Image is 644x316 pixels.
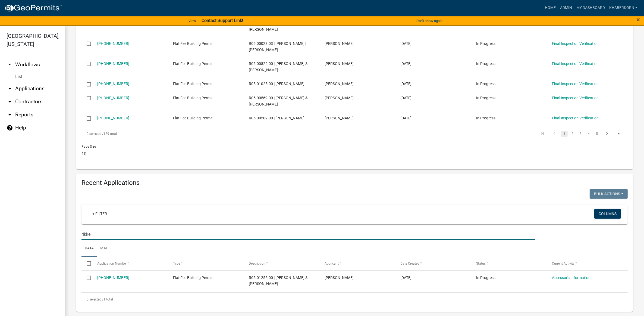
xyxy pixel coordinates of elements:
[319,257,395,270] datatable-header-cell: Applicant
[81,127,298,141] div: 129 total
[7,61,13,68] i: arrow_drop_up
[558,3,574,13] a: Admin
[249,61,308,72] span: R05.00822.00 | ROBERT B & KELLY M WILSON
[552,275,590,280] a: Assessor's Information
[552,262,574,265] span: Current Activity
[594,131,600,137] a: 5
[325,61,354,66] span: Robert Wilson
[400,96,411,100] span: 08/04/2025
[325,96,354,100] span: John Powers
[594,209,621,219] button: Columns
[249,82,304,86] span: R05.01025.00 | KATHLEEN L BAIRD
[400,61,411,66] span: 08/18/2025
[552,96,599,100] a: Final Inspection Verification
[590,189,628,199] button: Bulk Actions
[552,41,599,46] a: Final Inspection Verification
[636,16,640,23] button: Close
[400,116,411,120] span: 08/01/2025
[173,96,213,100] span: Flat Fee Building Permit
[614,131,624,137] a: go to last page
[88,209,111,219] a: + Filter
[560,129,568,138] li: page 1
[249,96,308,106] span: R05.00569.00 | LARRY E & VALORI ZABEL
[561,131,568,137] a: 1
[325,116,354,120] span: Michael T Sholing
[476,41,495,46] span: In Progress
[593,129,601,138] li: page 5
[577,131,584,137] a: 3
[81,293,628,306] div: 1 total
[476,275,495,280] span: In Progress
[552,61,599,66] a: Final Inspection Verification
[574,3,607,13] a: My Dashboard
[537,131,548,137] a: go to first page
[476,262,486,265] span: Status
[97,41,129,46] a: [PHONE_NUMBER]
[543,3,558,13] a: Home
[325,262,339,265] span: Applicant
[92,257,168,270] datatable-header-cell: Application Number
[249,116,304,120] span: R05.00502.00 | GINA MARIE KORF
[569,131,576,137] a: 2
[602,131,612,137] a: go to next page
[249,262,265,265] span: Description
[568,129,577,138] li: page 2
[97,240,112,257] a: Map
[81,229,535,240] input: Search for applications
[476,82,495,86] span: In Progress
[87,132,103,136] span: 0 selected /
[249,21,308,32] span: R05.01285.00 | JOHN A & KATHLEEN M FILLMORE
[173,41,213,46] span: Flat Fee Building Permit
[97,275,129,280] a: [PHONE_NUMBER]
[249,275,308,286] span: R05.01255.00 | TERRY L & CARMELA RIKKE
[400,41,411,46] span: 08/21/2025
[586,131,592,137] a: 4
[173,116,213,120] span: Flat Fee Building Permit
[547,257,623,270] datatable-header-cell: Current Activity
[7,98,13,105] i: arrow_drop_down
[97,82,129,86] a: [PHONE_NUMBER]
[476,116,495,120] span: In Progress
[7,111,13,118] i: arrow_drop_down
[7,85,13,92] i: arrow_drop_down
[81,240,97,257] a: Data
[585,129,593,138] li: page 4
[81,179,628,187] h4: Recent Applications
[97,61,129,66] a: [PHONE_NUMBER]
[202,18,243,23] strong: Contact Support Link!
[549,131,560,137] a: go to previous page
[87,298,103,301] span: 0 selected /
[97,262,127,265] span: Application Number
[476,96,495,100] span: In Progress
[325,275,354,280] span: Geoff Christensen
[607,3,640,13] a: khaberkorn
[244,257,319,270] datatable-header-cell: Description
[400,262,419,265] span: Date Created
[173,61,213,66] span: Flat Fee Building Permit
[471,257,547,270] datatable-header-cell: Status
[97,116,129,120] a: [PHONE_NUMBER]
[97,96,129,100] a: [PHONE_NUMBER]
[249,41,306,52] span: R05.00023.03 | CHARLES E PFEILSTICKER | DEBRA J STRINGER
[168,257,243,270] datatable-header-cell: Type
[414,16,445,25] button: Don't show again
[173,262,180,265] span: Type
[7,125,13,131] i: help
[173,275,213,280] span: Flat Fee Building Permit
[552,82,599,86] a: Final Inspection Verification
[173,82,213,86] span: Flat Fee Building Permit
[325,41,354,46] span: Ryan Knutson
[577,129,585,138] li: page 3
[395,257,471,270] datatable-header-cell: Date Created
[552,116,599,120] a: Final Inspection Verification
[476,61,495,66] span: In Progress
[81,257,92,270] datatable-header-cell: Select
[325,82,354,86] span: Nicole Renner
[400,275,411,280] span: 09/04/2025
[186,16,198,25] a: View
[636,16,640,23] span: ×
[400,82,411,86] span: 08/18/2025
